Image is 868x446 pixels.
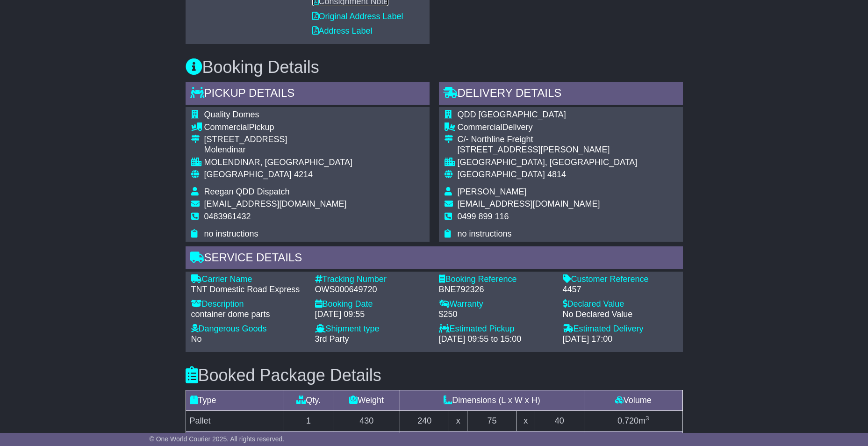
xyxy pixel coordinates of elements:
[439,285,553,295] div: BNE792326
[516,411,535,432] td: x
[439,274,553,285] div: Booking Reference
[284,390,333,411] td: Qty.
[458,145,638,155] div: [STREET_ADDRESS][PERSON_NAME]
[315,324,430,334] div: Shipment type
[439,309,553,320] div: $250
[204,229,258,238] span: no instructions
[186,366,683,385] h3: Booked Package Details
[449,411,467,432] td: x
[284,411,333,432] td: 1
[458,158,638,168] div: [GEOGRAPHIC_DATA], [GEOGRAPHIC_DATA]
[584,390,682,411] td: Volume
[191,309,306,320] div: container dome parts
[191,299,306,309] div: Description
[458,199,600,209] span: [EMAIL_ADDRESS][DOMAIN_NAME]
[312,26,373,36] a: Address Label
[458,122,638,133] div: Delivery
[204,199,347,209] span: [EMAIL_ADDRESS][DOMAIN_NAME]
[547,170,566,179] span: 4814
[186,411,284,432] td: Pallet
[204,122,352,133] div: Pickup
[333,411,400,432] td: 430
[467,411,516,432] td: 75
[186,58,683,77] h3: Booking Details
[563,274,677,285] div: Customer Reference
[584,411,682,432] td: m
[315,334,349,344] span: 3rd Party
[204,158,352,168] div: MOLENDINAR, [GEOGRAPHIC_DATA]
[563,299,677,309] div: Declared Value
[315,309,430,320] div: [DATE] 09:55
[204,170,292,179] span: [GEOGRAPHIC_DATA]
[458,170,545,179] span: [GEOGRAPHIC_DATA]
[204,145,352,155] div: Molendinar
[617,416,638,425] span: 0.720
[191,274,306,285] div: Carrier Name
[191,285,306,295] div: TNT Domestic Road Express
[191,324,306,334] div: Dangerous Goods
[535,411,584,432] td: 40
[204,135,352,145] div: [STREET_ADDRESS]
[458,135,638,145] div: C/- Northline Freight
[186,390,284,411] td: Type
[458,229,512,238] span: no instructions
[294,170,313,179] span: 4214
[563,334,677,345] div: [DATE] 17:00
[204,122,249,132] span: Commercial
[458,122,502,132] span: Commercial
[646,415,649,422] sup: 3
[400,390,584,411] td: Dimensions (L x W x H)
[333,390,400,411] td: Weight
[563,324,677,334] div: Estimated Delivery
[315,285,430,295] div: OWS000649720
[186,82,430,107] div: Pickup Details
[204,110,259,119] span: Quality Domes
[204,212,251,221] span: 0483961432
[312,12,403,21] a: Original Address Label
[458,212,509,221] span: 0499 899 116
[439,299,553,309] div: Warranty
[400,411,449,432] td: 240
[315,274,430,285] div: Tracking Number
[439,324,553,334] div: Estimated Pickup
[439,334,553,345] div: [DATE] 09:55 to 15:00
[563,285,677,295] div: 4457
[204,187,290,196] span: Reegan QDD Dispatch
[315,299,430,309] div: Booking Date
[186,246,683,272] div: Service Details
[458,187,527,196] span: [PERSON_NAME]
[563,309,677,320] div: No Declared Value
[191,334,202,344] span: No
[439,82,683,107] div: Delivery Details
[458,110,566,119] span: QDD [GEOGRAPHIC_DATA]
[150,435,285,443] span: © One World Courier 2025. All rights reserved.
